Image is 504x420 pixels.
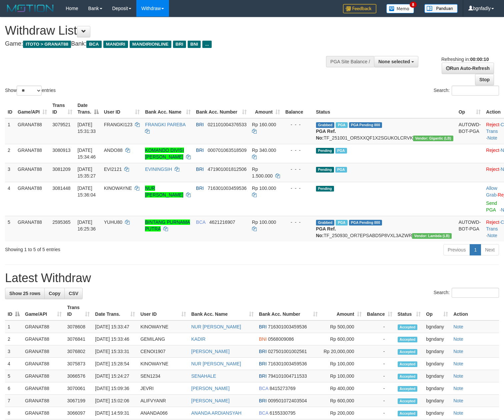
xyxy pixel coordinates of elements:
[78,122,96,134] span: [DATE] 15:31:33
[320,407,364,419] td: Rp 200,000
[138,358,189,370] td: KINOWAYNE
[423,345,451,358] td: bgndany
[138,370,189,382] td: SEN1234
[145,148,184,160] a: KOMANDO DIVISI [PERSON_NAME]
[486,186,497,198] a: Allow Grab
[92,345,138,358] td: [DATE] 15:33:31
[316,122,335,128] span: Grabbed
[138,395,189,407] td: ALIFVYANR
[104,219,122,225] span: YUHU80
[5,99,15,118] th: ID
[208,186,247,191] span: Copy 716301003459536 to clipboard
[191,361,241,366] a: NUR [PERSON_NAME]
[142,99,193,118] th: Bank Acc. Name: activate to sort column ascending
[343,4,376,13] img: Feedback.jpg
[268,324,307,329] span: Copy 716301003459536 to clipboard
[69,291,78,296] span: CSV
[320,320,364,333] td: Rp 500,000
[249,99,283,118] th: Amount: activate to sort column ascending
[15,118,50,144] td: GRANAT88
[335,148,347,154] span: Marked by bgndany
[191,386,230,391] a: [PERSON_NAME]
[22,395,64,407] td: GRANAT88
[64,333,92,345] td: 3076841
[5,345,22,358] td: 3
[173,41,186,48] span: BRI
[209,219,235,225] span: Copy 4621216907 to clipboard
[191,336,206,342] a: KADIR
[259,361,267,366] span: BRI
[104,186,132,191] span: KINOWAYNE
[285,121,311,128] div: - - -
[423,320,451,333] td: bgndany
[283,99,313,118] th: Balance
[15,216,50,241] td: GRANAT88
[5,395,22,407] td: 7
[336,220,347,225] span: Marked by bgndany
[285,166,311,173] div: - - -
[316,129,336,141] b: PGA Ref. No:
[92,301,138,320] th: Date Trans.: activate to sort column ascending
[475,74,494,85] a: Stop
[78,219,96,231] span: [DATE] 16:25:36
[313,99,456,118] th: Status
[268,361,307,366] span: Copy 716301003459536 to clipboard
[22,333,64,345] td: GRANAT88
[22,370,64,382] td: GRANAT88
[398,374,418,379] span: Accepted
[320,395,364,407] td: Rp 600,000
[453,361,463,366] a: Note
[52,186,71,191] span: 3081448
[138,407,189,419] td: ANANDA066
[191,324,241,329] a: NUR [PERSON_NAME]
[364,395,395,407] td: -
[398,386,418,392] span: Accepted
[364,358,395,370] td: -
[336,122,347,128] span: Marked by bgndany
[486,122,499,127] a: Reject
[78,167,96,179] span: [DATE] 15:35:27
[145,219,190,231] a: BINTANG PURNAMA PUTRA
[259,373,267,379] span: BRI
[22,345,64,358] td: GRANAT88
[188,41,201,48] span: BNI
[5,118,15,144] td: 1
[326,56,374,67] div: PGA Site Balance /
[15,163,50,182] td: GRANAT88
[5,288,45,299] a: Show 25 rows
[259,349,267,354] span: BRI
[101,99,142,118] th: User ID: activate to sort column ascending
[349,122,382,128] span: PGA Pending
[52,219,71,225] span: 2595365
[320,370,364,382] td: Rp 100,000
[252,167,273,179] span: Rp 1.500.000
[191,373,216,379] a: SENAHALE
[256,301,320,320] th: Bank Acc. Number: activate to sort column ascending
[52,167,71,172] span: 3081209
[364,345,395,358] td: -
[92,370,138,382] td: [DATE] 15:24:27
[5,24,329,37] h1: Withdraw List
[52,148,71,153] span: 3080913
[412,233,452,239] span: Vendor URL: https://dashboard.q2checkout.com/secure
[64,320,92,333] td: 3078608
[424,4,458,13] img: panduan.png
[145,122,185,127] a: FRANGKI PAREBA
[285,185,311,192] div: - - -
[364,407,395,419] td: -
[259,386,268,391] span: BCA
[320,345,364,358] td: Rp 20,000,000
[191,410,242,416] a: ANANDA ARDIANSYAH
[486,148,499,153] a: Reject
[202,41,211,48] span: ...
[92,395,138,407] td: [DATE] 15:02:06
[364,333,395,345] td: -
[130,41,171,48] span: MANDIRIONLINE
[320,333,364,345] td: Rp 600,000
[5,358,22,370] td: 4
[456,216,484,241] td: AUTOWD-BOT-PGA
[452,86,499,96] input: Search:
[398,398,418,404] span: Accepted
[92,382,138,395] td: [DATE] 15:09:36
[268,373,307,379] span: Copy 794101004711533 to clipboard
